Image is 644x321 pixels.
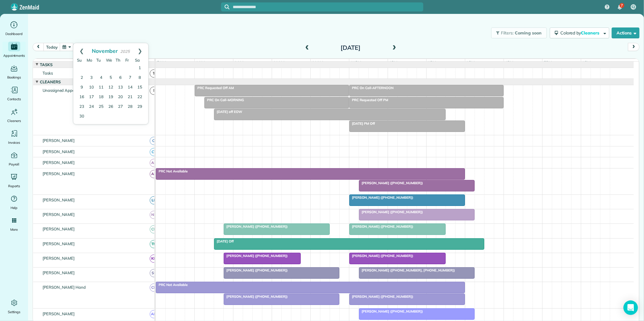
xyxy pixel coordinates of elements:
span: [PERSON_NAME] [41,241,76,246]
span: Monday [87,58,92,63]
a: 17 [87,92,96,102]
a: Contacts [2,85,26,102]
a: 18 [96,92,106,102]
a: Invoices [2,129,26,146]
span: Cleaners [581,30,601,36]
a: Reports [2,172,26,189]
span: [PERSON_NAME] [41,270,76,275]
span: [PERSON_NAME] [41,226,76,231]
a: 12 [106,83,116,92]
a: 25 [96,102,106,112]
span: More [10,226,18,233]
span: PRC Not Available [155,169,188,173]
span: PRC Requested Off AM [194,86,234,90]
a: 28 [125,102,135,112]
span: [PERSON_NAME] ([PHONE_NUMBER]) [349,254,414,258]
span: Tasks [41,71,54,75]
span: Reports [8,183,20,189]
span: Thursday [116,58,120,63]
a: 5 [106,73,116,83]
span: ND [150,211,158,219]
span: LH [150,196,158,204]
a: Bookings [2,63,26,80]
span: [PERSON_NAME] [41,212,76,217]
span: PRC On Call-MORNING [204,98,244,102]
span: 10am [272,60,286,65]
span: Tasks [39,62,54,67]
span: AH [150,159,158,167]
span: Tuesday [96,58,101,63]
span: PRC On Call-AFTERNOON [349,86,394,90]
span: 9am [233,60,245,65]
span: Settings [8,309,21,315]
button: Colored byCleaners [550,27,609,38]
a: 2 [77,73,87,83]
span: Dashboard [5,31,23,37]
a: 29 [135,102,145,112]
a: Help [2,194,26,211]
span: 6pm [581,60,592,65]
span: Coming soon [515,30,542,36]
a: Appointments [2,42,26,59]
span: 12pm [349,60,362,65]
span: [PERSON_NAME] [41,171,76,176]
span: [PERSON_NAME] ([PHONE_NUMBER]) [223,254,288,258]
a: 4 [96,73,106,83]
a: 10 [87,83,96,92]
a: 6 [116,73,125,83]
span: 2pm [427,60,437,65]
button: prev [33,43,44,51]
span: [PERSON_NAME] Hand [41,285,87,290]
span: Filters: [501,30,514,36]
span: [PERSON_NAME] ([PHONE_NUMBER]) [349,224,414,229]
span: [DATE] PM Off [349,121,375,126]
span: [PERSON_NAME] ([PHONE_NUMBER]) [349,294,414,299]
span: Help [11,205,18,211]
a: 14 [125,83,135,92]
span: SC [150,269,158,277]
span: PRC Not Available [155,283,188,287]
a: 13 [116,83,125,92]
span: [PERSON_NAME] [41,256,76,261]
span: Contacts [7,96,21,102]
span: 7 [621,3,623,8]
span: AR [150,170,158,178]
span: [PERSON_NAME] [41,149,76,154]
span: AM [150,310,158,318]
a: Prev [73,43,90,58]
span: 5pm [543,60,553,65]
span: CM [150,225,158,233]
a: 8 [135,73,145,83]
span: 3pm [465,60,476,65]
span: T [150,69,158,78]
span: CH [150,284,158,292]
a: Dashboard [2,20,26,37]
a: 21 [125,92,135,102]
span: Cleaners [7,118,21,124]
span: Wednesday [106,58,112,63]
span: CJ [150,137,158,145]
a: Next [132,43,148,58]
span: [PERSON_NAME] ([PHONE_NUMBER]) [359,181,423,185]
span: Colored by [560,30,601,36]
span: [PERSON_NAME] ([PHONE_NUMBER], [PHONE_NUMBER]) [359,268,455,272]
button: Actions [612,27,639,38]
span: 1pm [388,60,399,65]
a: 23 [77,102,87,112]
span: [PERSON_NAME] ([PHONE_NUMBER]) [223,224,288,229]
h2: [DATE] [313,44,388,51]
span: [PERSON_NAME] ([PHONE_NUMBER]) [359,210,423,214]
span: TM [150,240,158,248]
a: 11 [96,83,106,92]
span: KD [150,255,158,263]
span: Appointments [3,53,25,59]
span: Payroll [9,161,20,167]
a: 27 [116,102,125,112]
div: Open Intercom Messenger [623,300,638,315]
a: Payroll [2,150,26,167]
a: 15 [135,83,145,92]
a: 9 [77,83,87,92]
span: [PERSON_NAME] [41,160,76,165]
span: [PERSON_NAME] [41,138,76,143]
span: Invoices [8,140,20,146]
